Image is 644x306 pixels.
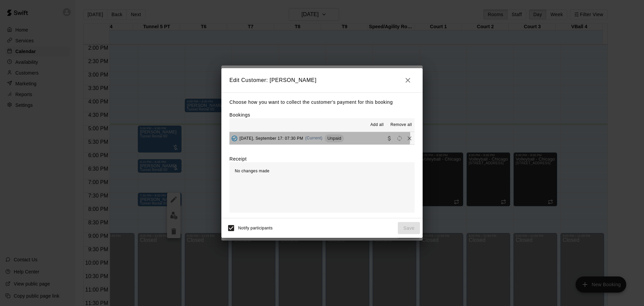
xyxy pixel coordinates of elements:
span: Add all [370,122,384,128]
button: Remove all [388,120,415,130]
span: Reschedule [394,135,405,140]
span: [DATE], September 17: 07:30 PM [239,136,303,140]
span: No changes made [235,169,269,173]
label: Receipt [229,156,247,162]
button: Add all [366,120,388,130]
span: Remove all [390,122,412,128]
button: Added - Collect Payment[DATE], September 17: 07:30 PM(Current)UnpaidCollect paymentRescheduleRemove [229,132,415,144]
span: Remove [405,135,415,140]
span: (Current) [305,136,323,140]
h2: Edit Customer: [PERSON_NAME] [221,68,423,92]
span: Collect payment [384,135,394,140]
p: Choose how you want to collect the customer's payment for this booking [229,98,415,106]
button: Added - Collect Payment [229,133,239,143]
span: Notify participants [238,226,273,230]
label: Bookings [229,112,250,118]
span: Unpaid [325,136,344,141]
